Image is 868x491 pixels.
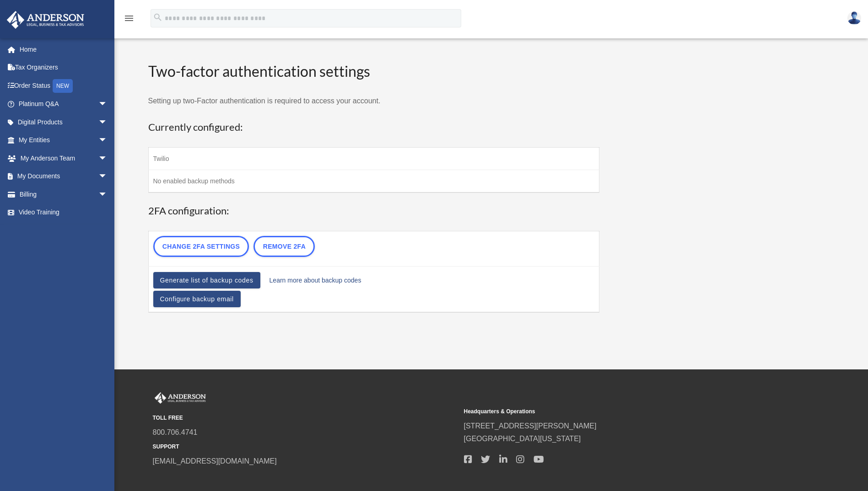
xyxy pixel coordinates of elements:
a: [STREET_ADDRESS][PERSON_NAME] [464,422,597,430]
a: Home [6,40,121,59]
a: [GEOGRAPHIC_DATA][US_STATE] [464,435,581,443]
a: My Entitiesarrow_drop_down [6,131,121,149]
h2: Two-factor authentication settings [148,61,600,82]
a: Order StatusNEW [6,76,121,95]
i: menu [124,13,135,24]
h3: Currently configured: [148,120,600,134]
a: Billingarrow_drop_down [6,185,121,203]
small: SUPPORT [153,442,458,452]
a: Remove 2FA [253,236,315,257]
span: arrow_drop_down [98,185,117,204]
img: Anderson Advisors Platinum Portal [4,11,87,29]
a: Learn more about backup codes [270,274,361,287]
td: No enabled backup methods [148,170,599,192]
div: NEW [53,79,73,93]
span: arrow_drop_down [98,113,117,132]
img: Anderson Advisors Platinum Portal [153,392,208,404]
a: Configure backup email [153,291,241,307]
span: arrow_drop_down [98,149,117,168]
a: Platinum Q&Aarrow_drop_down [6,95,121,113]
a: My Documentsarrow_drop_down [6,167,121,186]
a: My Anderson Teamarrow_drop_down [6,149,121,167]
p: Setting up two-Factor authentication is required to access your account. [148,95,600,107]
td: Twilio [148,147,599,170]
a: Generate list of backup codes [153,272,260,288]
a: 800.706.4741 [153,428,198,436]
a: Video Training [6,203,121,222]
h3: 2FA configuration: [148,204,600,218]
span: arrow_drop_down [98,95,117,114]
i: search [153,12,163,22]
span: arrow_drop_down [98,167,117,186]
small: Headquarters & Operations [464,407,769,416]
a: [EMAIL_ADDRESS][DOMAIN_NAME] [153,457,277,465]
span: arrow_drop_down [98,131,117,150]
small: TOLL FREE [153,413,458,423]
a: menu [124,16,135,24]
img: User Pic [847,11,861,25]
a: Digital Productsarrow_drop_down [6,113,121,131]
a: Tax Organizers [6,59,121,77]
a: Change 2FA settings [153,236,249,257]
